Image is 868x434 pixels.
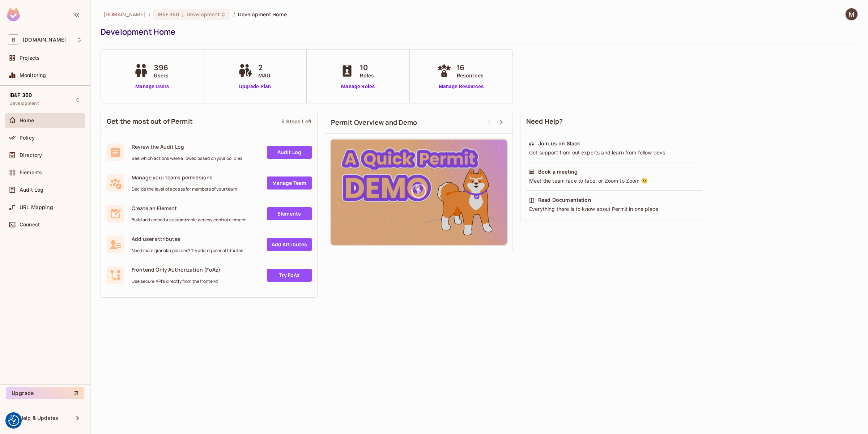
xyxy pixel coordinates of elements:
[331,118,417,127] span: Permit Overview and Demo
[538,196,591,204] div: Read Documentation
[528,205,700,213] div: Everything there is to know about Permit in one place
[158,11,179,18] span: IB&F 360
[8,415,19,426] img: Revisit consent button
[103,11,146,18] span: the active workspace
[20,170,42,175] span: Elements
[20,222,40,227] span: Connect
[20,55,40,61] span: Projects
[360,62,374,73] span: 10
[9,101,39,106] span: Development
[132,143,242,150] span: Review the Audit Log
[267,146,312,159] a: Audit Log
[528,149,700,156] div: Get support from out experts and learn from fellow devs
[20,152,42,158] span: Directory
[132,217,246,223] span: Build and embed a customizable access control element
[20,72,46,78] span: Monitoring
[435,83,487,90] a: Manage Resources
[846,8,858,20] img: MICHAELL MAHAN RODRÍGUEZ
[149,11,150,18] li: /
[132,248,243,254] span: Need more granular policies? Try adding user attributes
[132,235,243,242] span: Add user attributes
[20,135,35,141] span: Policy
[107,117,193,126] span: Get the most out of Permit
[8,415,19,426] button: Consent Preferences
[182,12,184,17] span: :
[538,168,578,175] div: Book a meeting
[23,37,66,43] span: Workspace: bbva.com
[267,207,312,220] a: Elements
[20,415,58,421] span: Help & Updates
[20,204,53,210] span: URL Mapping
[538,140,580,147] div: Join us on Slack
[132,205,246,212] span: Create an Element
[267,176,312,190] a: Manage Team
[132,174,237,181] span: Manage your teams permissions
[526,117,563,126] span: Need Help?
[101,26,854,37] div: Development Home
[132,186,237,192] span: Decide the level of access for members of your team
[6,387,84,399] button: Upgrade
[20,187,43,193] span: Audit Log
[267,238,312,251] a: Add Attrbutes
[457,62,484,73] span: 16
[132,266,220,273] span: Frontend Only Authorization (FoAz)
[8,34,19,45] span: B
[187,11,220,18] span: Development
[338,83,378,90] a: Manage Roles
[154,62,169,73] span: 396
[9,92,32,98] span: IB&F 360
[20,118,34,123] span: Home
[360,72,374,79] span: Roles
[132,278,220,284] span: Use secure API's directly from the frontend
[132,156,242,161] span: See which actions were allowed based on your policies
[258,62,270,73] span: 2
[281,118,311,125] div: 5 Steps Left
[238,11,287,18] span: Development Home
[528,177,700,184] div: Meet the team face to face, or Zoom to Zoom 😉
[267,269,312,282] a: Try FoAz
[154,72,169,79] span: Users
[457,72,484,79] span: Resources
[132,83,172,90] a: Manage Users
[258,72,270,79] span: MAU
[233,11,235,18] li: /
[7,8,20,21] img: SReyMgAAAABJRU5ErkJggg==
[237,83,274,90] a: Upgrade Plan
